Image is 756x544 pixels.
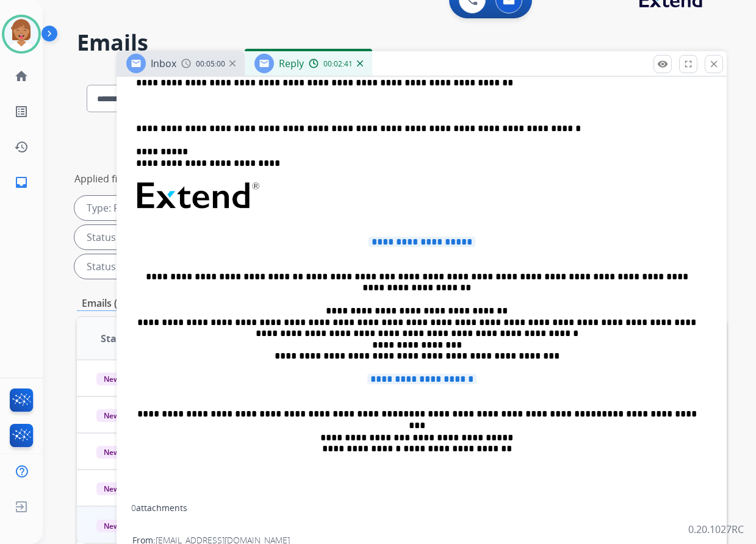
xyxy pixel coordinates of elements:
span: New - Initial [96,446,153,459]
mat-icon: close [708,59,719,70]
mat-icon: list_alt [14,104,29,119]
p: Applied filters: [74,171,140,186]
span: 00:05:00 [196,59,225,69]
mat-icon: history [14,140,29,154]
mat-icon: home [14,69,29,84]
div: attachments [131,502,187,514]
span: New - Initial [96,373,153,385]
span: 00:02:41 [323,59,353,69]
span: New - Initial [96,520,153,532]
h2: Emails [77,30,727,55]
span: New - Initial [96,409,153,422]
span: New - Initial [96,482,153,495]
img: avatar [4,17,38,51]
p: 0.20.1027RC [688,522,744,537]
span: Inbox [151,57,176,70]
span: Status [101,331,132,346]
mat-icon: inbox [14,175,29,190]
div: Status: On Hold - Servicers [74,254,238,279]
p: Emails (5) [77,296,131,311]
div: Type: Reguard CS [74,196,196,220]
span: 0 [131,502,136,514]
mat-icon: fullscreen [683,59,694,70]
span: Reply [279,57,304,70]
mat-icon: remove_red_eye [657,59,668,70]
div: Status: On-hold – Internal [74,225,233,249]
